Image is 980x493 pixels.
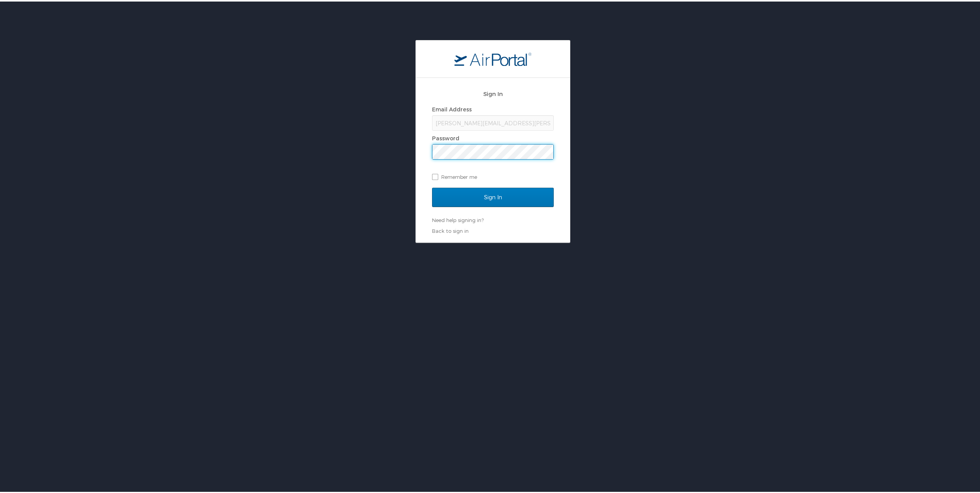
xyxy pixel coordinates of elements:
[432,215,484,222] a: Need help signing in?
[432,226,469,232] a: Back to sign in
[432,186,554,205] input: Sign In
[432,88,554,97] h2: Sign In
[432,104,472,111] label: Email Address
[432,133,459,140] label: Password
[454,50,531,64] img: logo
[432,170,554,181] label: Remember me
